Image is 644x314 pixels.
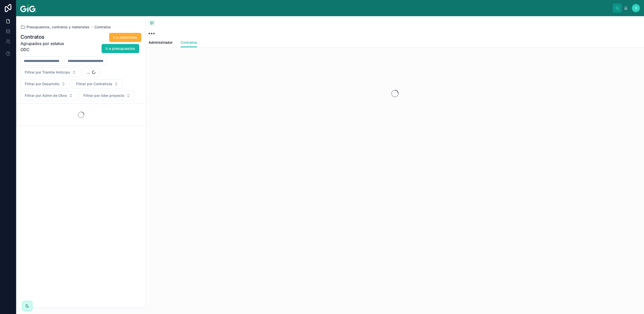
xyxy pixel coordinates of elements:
[149,38,173,48] a: Administrador
[25,81,59,86] span: Filtrar por Desarrollo
[25,93,67,98] span: Filtrar por Admn de Obra
[82,68,100,77] button: Select Button
[94,25,111,30] a: Contratos
[72,79,123,89] button: Select Button
[27,25,89,30] span: Presupuestos, contratos y materiales
[83,93,124,98] span: Filtrar por líder proyecto
[20,68,80,77] button: Select Button
[76,81,112,86] span: Filtrar por Contratista
[20,25,89,30] a: Presupuestos, contratos y materiales
[181,38,197,48] a: Contratos
[109,33,141,42] button: Ir a materiales
[102,44,139,53] button: Ir a presupuestos
[20,79,70,89] button: Select Button
[635,6,637,10] span: O
[79,91,135,100] button: Select Button
[20,91,77,100] button: Select Button
[106,46,135,51] span: Ir a presupuestos
[113,35,137,40] span: Ir a materiales
[181,40,197,45] span: Contratos
[25,70,70,75] span: Filtrar por Trámite Anticipo
[20,4,36,12] img: App logo
[20,33,70,40] h1: Contratos
[40,7,613,9] div: scrollable content
[87,70,90,75] span: ...
[20,40,70,53] span: Agrupados por estatus ODC
[149,40,173,45] span: Administrador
